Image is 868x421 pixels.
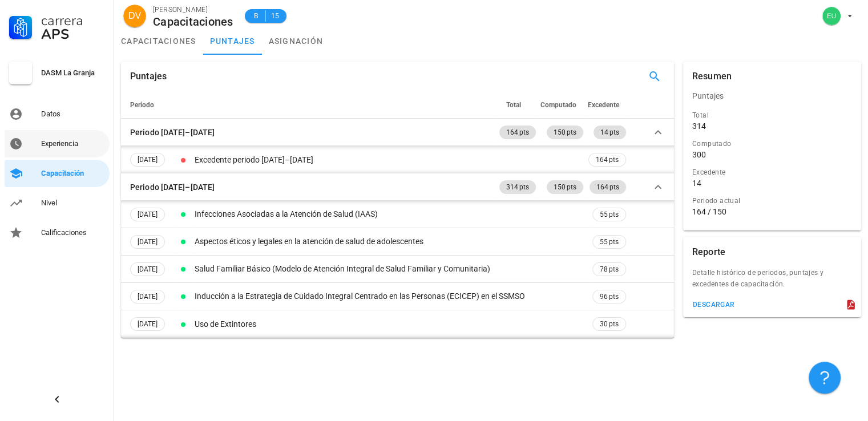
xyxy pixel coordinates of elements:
div: Periodo [DATE]–[DATE] [130,181,215,193]
td: Salud Familiar Básico (Modelo de Atención Integral de Salud Familiar y Comunitaria) [192,256,590,283]
span: 164 pts [596,153,619,166]
td: Infecciones Asociadas a la Atención de Salud (IAAS) [192,201,590,228]
span: [DATE] [138,318,158,330]
a: Calificaciones [5,219,110,246]
div: Puntajes [683,82,861,110]
span: 314 pts [506,180,529,194]
div: Detalle histórico de periodos, puntajes y excedentes de capacitación. [683,267,861,297]
a: Datos [5,100,110,128]
a: Nivel [5,189,110,217]
div: Computado [692,138,852,149]
span: 96 pts [600,291,619,302]
span: Periodo [130,101,154,109]
th: Total [497,91,538,119]
th: Excedente [586,91,628,119]
td: Inducción a la Estrategia de Cuidado Integral Centrado en las Personas (ECICEP) en el SSMSO [192,283,590,310]
span: B [252,10,261,22]
span: 14 pts [600,126,619,139]
div: DASM La Granja [41,68,105,78]
td: Aspectos éticos y legales en la atención de salud de adolescentes [192,228,590,256]
button: descargar [688,297,740,313]
div: Excedente [692,167,852,178]
span: 78 pts [600,264,619,275]
a: Capacitación [5,160,110,187]
span: 164 pts [596,180,619,194]
span: 55 pts [600,209,619,220]
div: avatar [822,7,841,25]
a: capacitaciones [114,27,203,55]
div: 314 [692,121,706,131]
span: [DATE] [138,290,158,303]
div: Periodo actual [692,195,852,207]
div: APS [41,27,105,41]
div: avatar [123,5,146,27]
span: 150 pts [554,180,576,194]
div: Capacitaciones [153,15,233,28]
span: [DATE] [138,208,158,221]
a: puntajes [203,27,262,55]
div: Periodo [DATE]–[DATE] [130,126,215,139]
span: [DATE] [138,236,158,248]
div: Total [692,110,852,121]
div: Puntajes [130,62,167,91]
div: 14 [692,178,701,188]
div: Resumen [692,62,732,91]
div: 300 [692,149,706,160]
a: Experiencia [5,130,110,157]
span: 30 pts [600,318,619,330]
div: Capacitación [41,169,105,178]
th: Periodo [121,91,497,119]
div: Reporte [692,237,725,267]
span: 150 pts [554,126,576,139]
span: Excedente [588,101,619,109]
div: Datos [41,110,105,119]
span: [DATE] [138,153,158,166]
span: Total [506,101,521,109]
div: 164 / 150 [692,207,852,217]
div: Carrera [41,14,105,27]
span: 55 pts [600,236,619,248]
a: asignación [262,27,330,55]
span: [DATE] [138,263,158,276]
div: Calificaciones [41,228,105,237]
td: Excedente periodo [DATE]–[DATE] [192,146,586,173]
span: 15 [271,10,280,22]
div: Experiencia [41,139,105,148]
span: Computado [540,101,576,109]
th: Computado [538,91,586,119]
span: DV [128,5,141,27]
span: 164 pts [506,126,529,139]
div: Nivel [41,199,105,208]
div: [PERSON_NAME] [153,4,233,15]
td: Uso de Extintores [192,310,590,338]
div: descargar [692,301,735,309]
